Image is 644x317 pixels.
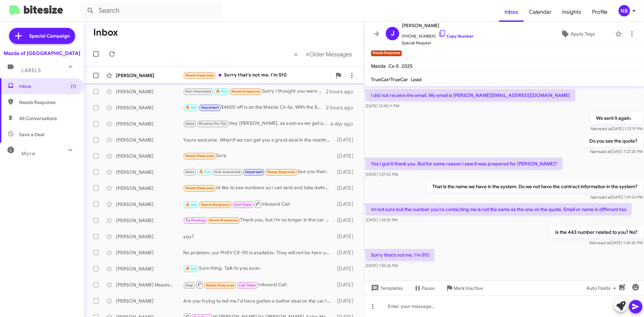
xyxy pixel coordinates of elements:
[584,135,643,147] p: Do you see the quote?
[408,282,440,294] button: Pause
[302,47,356,61] button: Next
[116,72,183,79] div: [PERSON_NAME]
[334,281,359,288] div: [DATE]
[183,88,326,95] div: Sorry I thought you were from the Volvo dealership
[326,88,359,95] div: 2 hours ago
[19,131,44,138] span: Save a Deal
[206,283,234,287] span: Needs Response
[21,67,41,73] span: Labels
[183,104,326,111] div: $4600 off is on the Mazda Cx-5s. With the $4600 off, the pricing requires you to finance. The Tot...
[427,180,643,193] p: That is the name we have in the system. Do we not have the contract information in the system?
[81,3,222,19] input: Search
[591,126,643,131] span: Naim [DATE] 1:12:19 PM
[334,217,359,224] div: [DATE]
[19,83,76,90] span: Inbox
[116,249,183,256] div: [PERSON_NAME]
[9,28,75,44] a: Special Campaign
[391,28,394,39] span: J
[185,203,197,207] span: 🔥 Hot
[185,105,197,110] span: 🔥 Hot
[366,103,399,108] span: [DATE] 12:45:11 PM
[116,281,183,288] div: [PERSON_NAME] Meadow [PERSON_NAME]
[422,282,435,294] span: Pause
[116,201,183,208] div: [PERSON_NAME]
[334,153,359,159] div: [DATE]
[440,282,488,294] button: Mark Inactive
[366,89,575,101] p: I did not receive the email. My email is [PERSON_NAME][EMAIL_ADDRESS][DOMAIN_NAME]
[366,203,632,215] p: Im not sure but the number you're contacting me is not the same as the one on the quote. Email or...
[267,170,296,174] span: Needs Response
[309,51,352,58] span: Older Messages
[599,195,611,200] span: said at
[183,71,332,79] div: Sorry that's not me. I'm 510
[590,149,643,154] span: Naim [DATE] 1:27:25 PM
[402,21,474,30] span: [PERSON_NAME]
[116,153,183,159] div: [PERSON_NAME]
[366,172,398,177] span: [DATE] 1:27:55 PM
[550,226,643,238] p: Is the 443 number related to you? No?
[438,34,474,39] a: Copy Number
[591,112,643,124] p: We sent it again.
[116,217,183,224] div: [PERSON_NAME]
[209,218,238,222] span: Needs Response
[366,217,397,222] span: [DATE] 1:33:29 PM
[600,126,611,131] span: said at
[183,249,334,256] div: No problem, our PHEV CX-90 is available. They will not be here until Oct.
[619,5,630,16] div: NB
[29,33,70,39] span: Special Campaign
[4,50,80,57] div: Mazda of [GEOGRAPHIC_DATA]
[334,201,359,208] div: [DATE]
[116,185,183,192] div: [PERSON_NAME]
[245,170,263,174] span: Important
[334,249,359,256] div: [DATE]
[116,169,183,175] div: [PERSON_NAME]
[524,2,557,22] a: Calendar
[613,5,637,16] button: NB
[183,280,334,289] div: Inbound Call
[334,298,359,304] div: [DATE]
[586,282,619,294] span: Auto Fields
[199,170,210,174] span: 🔥 Hot
[371,76,408,83] span: TrueCar/TrueCar
[453,282,483,294] span: Mark Inactive
[116,265,183,272] div: [PERSON_NAME]
[116,137,183,143] div: [PERSON_NAME]
[334,169,359,175] div: [DATE]
[185,186,214,190] span: Needs Response
[183,168,334,176] div: See you then.
[199,121,227,126] span: Bitesize Pro-Tip!
[185,266,197,271] span: 🔥 Hot
[587,2,613,22] span: Profile
[185,121,195,126] span: Sales
[116,104,183,111] div: [PERSON_NAME]
[543,28,612,40] button: Apply Tags
[306,50,309,58] span: »
[334,233,359,240] div: [DATE]
[326,104,359,111] div: 2 hours ago
[330,120,359,127] div: a day ago
[239,283,256,287] span: Call Them
[557,2,587,22] a: Insights
[183,233,334,240] div: you?
[334,185,359,192] div: [DATE]
[201,105,219,110] span: Important
[366,263,398,268] span: [DATE] 1:35:26 PM
[185,218,205,222] span: Try Pausing
[185,154,214,158] span: Needs Response
[290,47,302,61] button: Previous
[183,298,334,304] div: Are you trying to tell me I'd have gotten a better deal on the car I bought [DATE] if I'd waited?
[598,240,610,245] span: said at
[294,50,298,58] span: «
[234,203,252,207] span: Call Them
[185,170,195,174] span: Sales
[216,89,227,94] span: 🔥 Hot
[366,249,434,261] p: Sorry that's not me. I'm 510
[215,170,240,174] span: Not-Interested
[185,283,194,287] span: Stop
[116,88,183,95] div: [PERSON_NAME]
[388,63,399,69] span: Cx-5
[411,76,422,83] span: Lead
[581,282,624,294] button: Auto Fields
[183,184,334,192] div: Id like to see numbers so i can land and take delivery on the 4th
